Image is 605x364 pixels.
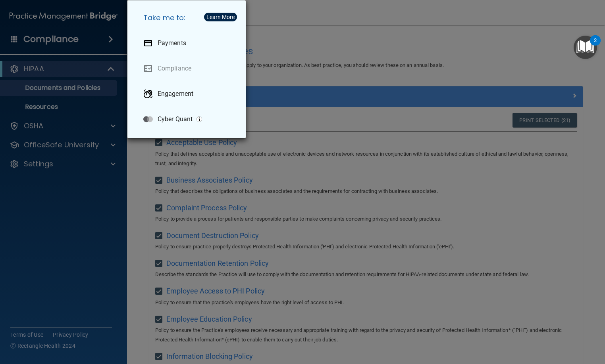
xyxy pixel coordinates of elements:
a: Engagement [137,83,239,105]
div: Learn More [206,14,235,20]
p: Payments [158,39,186,47]
button: Open Resource Center, 2 new notifications [574,36,597,59]
button: Learn More [204,13,237,21]
p: Cyber Quant [158,115,193,123]
a: Compliance [137,57,239,80]
p: Engagement [158,90,193,98]
div: 2 [594,40,597,51]
h5: Take me to: [137,7,239,29]
a: Payments [137,32,239,54]
a: Cyber Quant [137,108,239,130]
